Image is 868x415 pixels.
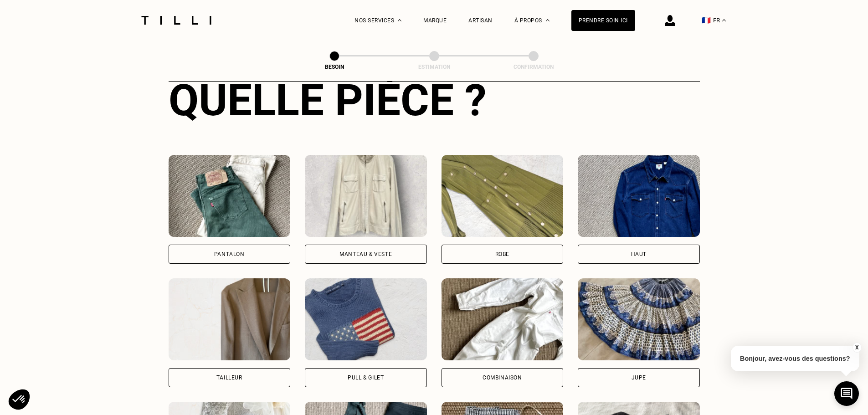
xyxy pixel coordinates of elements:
[468,17,493,24] a: Artisan
[495,251,509,257] div: Robe
[138,16,215,25] img: Logo du service de couturière Tilli
[571,10,635,31] a: Prendre soin ici
[169,155,291,237] img: Tilli retouche votre Pantalon
[731,346,859,371] p: Bonjour, avez-vous des questions?
[389,64,480,70] div: Estimation
[442,155,564,237] img: Tilli retouche votre Robe
[578,278,700,360] img: Tilli retouche votre Jupe
[216,375,242,380] div: Tailleur
[214,251,245,257] div: Pantalon
[702,16,711,25] span: 🇫🇷
[665,15,675,26] img: icône connexion
[348,375,384,380] div: Pull & gilet
[578,155,700,237] img: Tilli retouche votre Haut
[305,278,427,360] img: Tilli retouche votre Pull & gilet
[488,64,579,70] div: Confirmation
[169,75,700,126] div: Quelle pièce ?
[305,155,427,237] img: Tilli retouche votre Manteau & Veste
[722,19,726,21] img: menu déroulant
[546,19,550,21] img: Menu déroulant à propos
[852,343,861,353] button: X
[442,278,564,360] img: Tilli retouche votre Combinaison
[289,64,380,70] div: Besoin
[631,251,647,257] div: Haut
[398,19,401,21] img: Menu déroulant
[423,17,447,24] a: Marque
[483,375,522,380] div: Combinaison
[632,375,646,380] div: Jupe
[339,251,392,257] div: Manteau & Veste
[169,278,291,360] img: Tilli retouche votre Tailleur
